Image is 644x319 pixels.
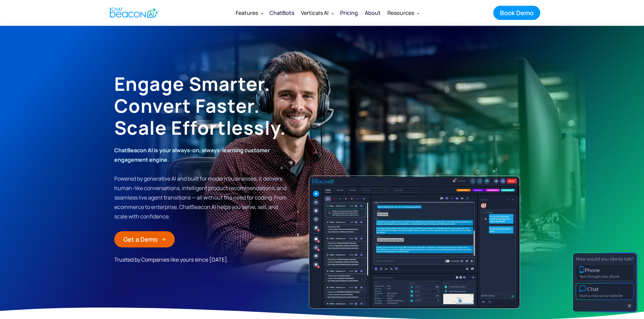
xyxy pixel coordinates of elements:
[114,71,286,140] strong: Engage Smarter. Convert Faster. Scale Effortlessly.
[301,8,329,18] div: Verticals AI
[104,4,162,21] a: home
[232,5,266,21] div: Features
[500,8,533,17] div: Book Demo
[114,145,289,221] p: Powered by generative AI and built for modern businesses, it delivers human-like conversations, i...
[297,5,337,21] div: Verticals AI
[361,4,384,22] a: About
[384,5,422,21] div: Resources
[236,8,258,18] div: Features
[114,147,270,163] strong: ChatBeacon AI is your always-on, always-learning customer engagement engine.
[266,4,297,22] a: ChatBots
[114,254,239,265] div: Trusted by Companies like yours since [DATE].
[269,8,294,18] div: ChatBots
[340,8,358,18] div: Pricing
[493,6,540,20] a: Book Demo
[162,237,166,241] img: Arrow
[337,4,361,22] a: Pricing
[114,231,175,247] a: Get a Demo
[387,8,414,18] div: Resources
[331,12,334,15] img: Dropdown
[417,12,420,15] img: Dropdown
[365,8,381,18] div: About
[261,12,263,15] img: Dropdown
[123,235,158,244] div: Get a Demo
